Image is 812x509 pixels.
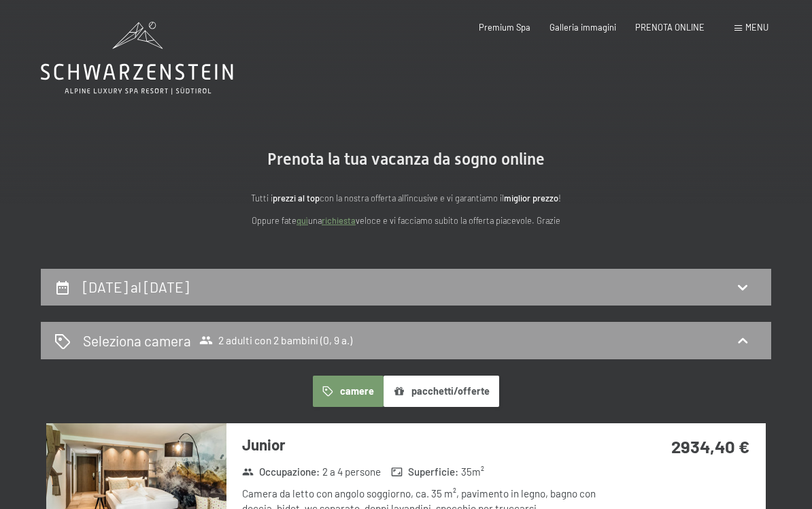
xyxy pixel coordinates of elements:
[242,465,320,479] strong: Occupazione :
[273,193,320,203] strong: prezzi al top
[242,434,604,455] h3: Junior
[199,333,352,347] span: 2 adulti con 2 bambini (0, 9 a.)
[83,278,189,295] h2: [DATE] al [DATE]
[461,465,484,479] span: 35 m²
[745,22,768,33] span: Menu
[504,193,558,203] strong: miglior prezzo
[384,376,499,407] button: pacchetti/offerte
[313,376,384,407] button: camere
[297,215,308,226] a: quì
[635,22,705,33] a: PRENOTA ONLINE
[391,465,458,479] strong: Superficie :
[322,465,381,479] span: 2 a 4 persone
[322,215,356,226] a: richiesta
[479,22,530,33] a: Premium Spa
[134,191,678,205] p: Tutti i con la nostra offerta all'incusive e vi garantiamo il !
[549,22,616,33] a: Galleria immagini
[267,150,545,169] span: Prenota la tua vacanza da sogno online
[134,214,678,227] p: Oppure fate una veloce e vi facciamo subito la offerta piacevole. Grazie
[83,331,191,350] h2: Seleziona camera
[671,436,749,457] strong: 2934,40 €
